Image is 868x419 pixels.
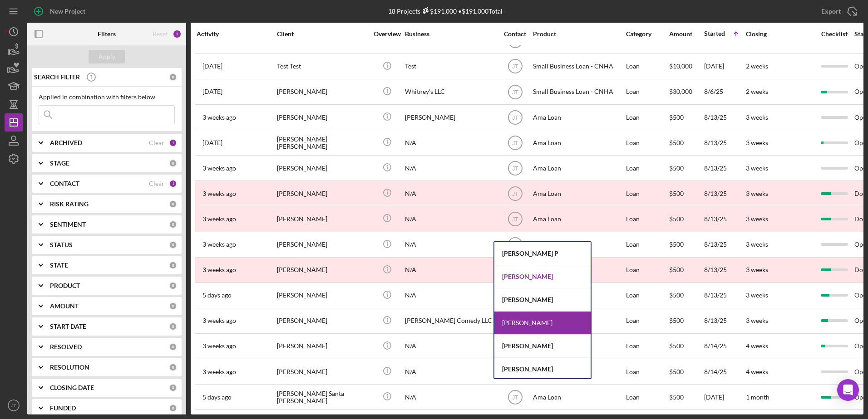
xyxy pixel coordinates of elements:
div: 1 [169,139,177,147]
time: 4 weeks [746,342,768,350]
div: 0 [169,404,177,412]
div: N/A [405,181,496,205]
time: 2025-08-29 20:17 [202,394,232,401]
text: JT [512,216,518,223]
time: 3 weeks [746,266,768,273]
div: [PERSON_NAME] Comedy LLC [405,309,496,333]
div: [PERSON_NAME] [494,358,591,380]
div: 0 [169,302,177,310]
b: START DATE [50,323,86,330]
b: STATUS [50,241,73,248]
div: N/A [405,334,496,358]
text: JT [512,165,518,171]
div: Whitney's LLC [405,80,496,104]
span: $10,000 [669,62,692,70]
div: 0 [169,220,177,229]
span: $30,000 [669,88,692,95]
div: [PERSON_NAME] [494,312,591,335]
div: Export [821,2,841,20]
div: $191,000 [420,7,457,15]
div: Clear [149,139,164,146]
div: [PERSON_NAME] [277,360,368,384]
div: $500 [669,181,703,205]
time: 3 weeks [746,240,768,248]
b: RESOLUTION [50,364,89,371]
time: 2025-08-13 03:15 [202,190,236,197]
text: JT [512,394,518,400]
time: 3 weeks [746,164,768,172]
time: 2025-08-13 22:59 [202,241,236,248]
div: N/A [405,283,496,307]
div: Overview [370,30,404,38]
div: Ama Loan [533,181,624,205]
div: 0 [169,384,177,392]
div: Loan [626,360,668,384]
text: JT [512,190,518,197]
div: N/A [405,258,496,282]
div: Contact [498,30,532,38]
div: [PERSON_NAME] [277,156,368,180]
b: Filters [98,30,116,38]
div: Activity [197,30,276,38]
div: Loan [626,105,668,129]
div: Ama Loan [533,105,624,129]
div: Loan [626,233,668,257]
div: 8/13/25 [704,156,745,180]
div: Loan [626,156,668,180]
div: 0 [169,282,177,290]
button: Apply [89,50,125,63]
div: [PERSON_NAME] P [494,242,591,265]
div: Reset [153,30,168,38]
div: Checklist [815,30,853,38]
div: Test [405,54,496,78]
b: RESOLVED [50,343,82,351]
b: CONTACT [50,180,79,187]
div: Apply [99,50,115,63]
div: Loan [626,258,668,282]
text: JT [512,63,518,70]
div: [PERSON_NAME] [494,288,591,312]
button: JT [5,396,23,414]
span: $500 [669,240,684,248]
div: $500 [669,207,703,231]
time: 3 weeks [746,139,768,146]
time: 3 weeks [746,113,768,121]
div: Ama Loan [533,131,624,155]
text: JT [512,140,518,146]
div: 0 [169,363,177,371]
time: 2 weeks [746,88,768,95]
div: Ama Loan [533,207,624,231]
div: 8/13/25 [704,233,745,257]
div: Loan [626,207,668,231]
time: 2025-08-13 02:35 [202,165,236,172]
b: SENTIMENT [50,221,86,228]
div: [PERSON_NAME] [277,181,368,205]
text: JT [11,403,16,408]
div: Small Business Loan - CNHA [533,80,624,104]
div: 8/13/25 [704,309,745,333]
div: 8/13/25 [704,181,745,205]
div: Test Test [277,54,368,78]
div: N/A [405,233,496,257]
div: [PERSON_NAME] [277,283,368,307]
div: 2 [173,29,182,39]
div: 0 [169,322,177,331]
div: N/A [405,360,496,384]
time: 4 weeks [746,368,768,375]
time: 2025-08-08 17:07 [202,63,222,70]
div: Loan [626,54,668,78]
time: 3 weeks [746,317,768,324]
time: 2025-08-18 22:16 [202,88,222,95]
div: Loan [626,80,668,104]
b: STATE [50,262,68,269]
div: 0 [169,159,177,167]
time: 2025-08-14 04:09 [202,342,236,350]
div: [DATE] [704,54,745,78]
div: [PERSON_NAME] [277,207,368,231]
span: $500 [669,164,684,172]
time: 3 weeks [746,190,768,197]
div: Client [277,30,368,38]
div: Applied in combination with filters below [39,93,175,101]
text: JT [512,89,518,95]
div: 0 [169,261,177,269]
